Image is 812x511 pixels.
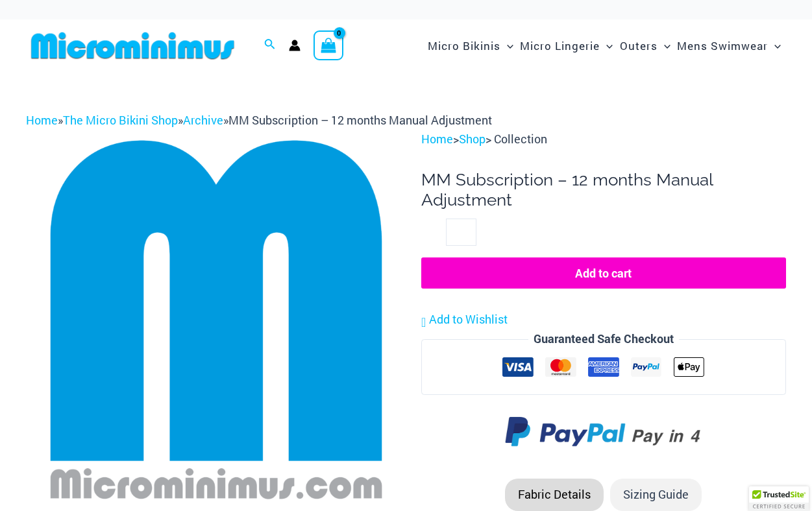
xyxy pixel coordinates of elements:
[600,29,613,62] span: Menu Toggle
[183,112,223,128] a: Archive
[26,130,406,506] img: mm-emblem-fb
[421,130,786,149] p: > > Collection
[658,29,671,62] span: Menu Toggle
[424,26,517,65] a: Micro BikinisMenu ToggleMenu Toggle
[610,479,702,511] li: Sizing Guide
[528,329,679,349] legend: Guaranteed Safe Checkout
[429,311,508,327] span: Add to Wishlist
[500,29,513,62] span: Menu Toggle
[768,29,781,62] span: Menu Toggle
[674,26,784,65] a: Mens SwimwearMenu ToggleMenu Toggle
[421,131,453,147] a: Home
[421,310,508,329] a: Add to Wishlist
[228,112,492,128] span: MM Subscription – 12 months Manual Adjustment
[459,131,486,147] a: Shop
[264,37,276,54] a: Search icon link
[289,40,301,51] a: Account icon link
[314,30,343,60] a: View Shopping Cart, empty
[677,29,768,62] span: Mens Swimwear
[446,219,476,246] input: Product quantity
[617,26,674,65] a: OutersMenu ToggleMenu Toggle
[520,29,600,62] span: Micro Lingerie
[505,479,604,511] li: Fabric Details
[423,24,786,67] nav: Site Navigation
[26,112,492,128] span: » » »
[421,257,786,289] button: Add to cart
[421,170,786,210] h1: MM Subscription – 12 months Manual Adjustment
[620,29,658,62] span: Outers
[26,112,58,128] a: Home
[26,31,240,60] img: MM SHOP LOGO FLAT
[428,29,500,62] span: Micro Bikinis
[749,486,809,511] div: TrustedSite Certified
[517,26,616,65] a: Micro LingerieMenu ToggleMenu Toggle
[63,112,178,128] a: The Micro Bikini Shop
